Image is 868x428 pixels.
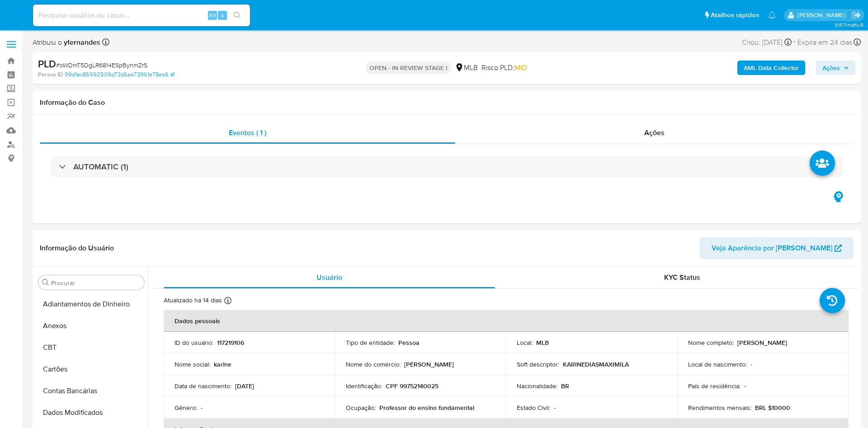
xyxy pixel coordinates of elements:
p: Ocupação : [346,404,376,412]
button: CBT [35,337,148,358]
button: Ações [816,61,855,75]
p: Estado Civil : [517,404,550,412]
p: karine [214,360,231,368]
p: MLB [536,339,549,347]
p: BR [561,382,569,390]
p: Nome completo : [688,339,734,347]
div: MLB [455,63,478,73]
p: [PERSON_NAME] [404,360,454,368]
span: Eventos ( 1 ) [229,127,266,138]
a: Notificações [768,11,776,19]
p: Professor do ensino fundamental [379,404,474,412]
button: Adiantamentos de Dinheiro [35,293,148,315]
span: # oWDmT5DgLR6814ESpBynmZrS [56,61,147,70]
div: Criou: [DATE] [742,36,792,48]
span: Ações [822,61,840,75]
p: Gênero : [175,404,197,412]
button: Procurar [42,279,49,286]
p: CPF 99752140025 [386,382,439,390]
button: Dados Modificados [35,402,148,423]
p: Data de nascimento : [175,382,231,390]
p: Tipo de entidade : [346,339,395,347]
input: Pesquise usuários ou casos... [33,9,250,21]
p: Nome do comércio : [346,360,401,368]
b: Person ID [38,71,63,79]
p: Local : [517,339,533,347]
span: Alt [209,11,216,19]
p: - [750,360,752,368]
b: AML Data Collector [744,61,799,75]
p: Nome social : [175,360,210,368]
span: Ações [644,127,665,138]
p: Nacionalidade : [517,382,557,390]
span: MID [514,62,527,73]
p: OPEN - IN REVIEW STAGE I [366,61,451,74]
p: [PERSON_NAME] [737,339,787,347]
span: - [793,36,796,48]
span: Expira em 24 dias [797,38,852,47]
p: - [201,404,203,412]
button: Veja Aparência por [PERSON_NAME] [700,237,854,259]
th: Dados pessoais [164,310,849,332]
p: KARINEDIASMAXIMILA [563,360,629,368]
p: Pessoa [398,339,420,347]
b: PLD [38,56,56,71]
h1: Informação do Usuário [40,244,114,253]
p: Rendimentos mensais : [688,404,751,412]
p: BRL $10000 [755,404,790,412]
button: Anexos [35,315,148,337]
span: Veja Aparência por [PERSON_NAME] [712,237,832,259]
button: search-icon [228,9,246,22]
p: - [554,404,556,412]
a: Sair [852,10,861,20]
p: 117219106 [217,339,244,347]
p: País de residência : [688,382,741,390]
p: Local de nascimento : [688,360,747,368]
p: Identificação : [346,382,382,390]
h3: AUTOMATIC (1) [73,162,128,172]
p: yngrid.fernandes@mercadolivre.com [797,11,849,19]
span: Usuário [316,272,342,282]
div: AUTOMATIC (1) [51,156,843,177]
p: ID do usuário : [175,339,213,347]
span: Atribuiu o [33,38,100,47]
button: Cartões [35,358,148,380]
button: Contas Bancárias [35,380,148,402]
span: Risco PLD: [481,63,527,73]
b: yfernandes [62,37,100,47]
a: 99d1ec86992509d73d6ae73961e78ea6 [65,71,175,79]
button: AML Data Collector [737,61,805,75]
p: Atualizado há 14 dias [164,296,222,305]
input: Procurar [51,279,141,287]
span: KYC Status [664,272,700,282]
p: Soft descriptor : [517,360,559,368]
p: [DATE] [235,382,254,390]
h1: Informação do Caso [40,98,854,107]
span: Atalhos rápidos [711,10,759,20]
p: - [744,382,746,390]
span: s [221,11,224,19]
